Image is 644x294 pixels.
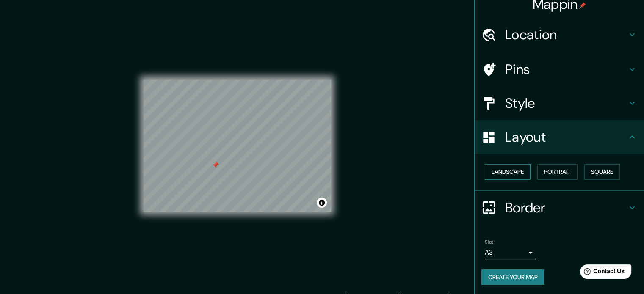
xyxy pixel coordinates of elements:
label: Size [485,238,494,245]
div: A3 [485,246,536,259]
h4: Border [505,199,627,216]
button: Toggle attribution [317,198,327,208]
button: Portrait [537,164,578,180]
canvas: Map [144,80,331,212]
button: Create your map [481,269,544,285]
h4: Style [505,95,627,112]
button: Landscape [485,164,531,180]
div: Border [475,191,644,225]
h4: Location [505,26,627,43]
div: Layout [475,120,644,154]
div: Pins [475,52,644,86]
h4: Pins [505,61,627,78]
img: pin-icon.png [579,2,586,9]
button: Square [584,164,620,180]
div: Style [475,86,644,120]
h4: Layout [505,129,627,146]
div: Location [475,18,644,52]
iframe: Help widget launcher [569,261,635,285]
